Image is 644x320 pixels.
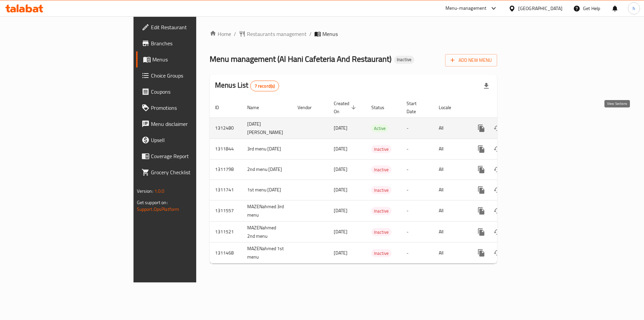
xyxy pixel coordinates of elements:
[433,159,468,180] td: All
[433,242,468,264] td: All
[439,103,460,111] span: Locale
[242,139,292,159] td: 3rd menu [DATE]
[136,100,241,116] a: Promotions
[401,242,433,264] td: -
[242,180,292,200] td: 1st menu [DATE]
[136,84,241,100] a: Coupons
[489,162,505,178] button: Change Status
[401,118,433,139] td: -
[450,56,492,64] span: Add New Menu
[468,97,543,118] th: Actions
[371,228,391,236] span: Inactive
[136,19,241,35] a: Edit Restaurant
[489,203,505,219] button: Change Status
[489,245,505,261] button: Change Status
[242,221,292,242] td: MAZENahmed 2nd menu
[433,118,468,139] td: All
[371,249,391,257] span: Inactive
[401,200,433,221] td: -
[151,23,236,31] span: Edit Restaurant
[473,203,489,219] button: more
[489,141,505,157] button: Change Status
[371,124,388,132] div: Active
[151,104,236,112] span: Promotions
[394,57,414,62] span: Inactive
[322,30,338,38] span: Menus
[489,120,505,136] button: Change Status
[433,180,468,200] td: All
[371,207,391,215] span: Inactive
[334,185,347,194] span: [DATE]
[242,118,292,139] td: [DATE] [PERSON_NAME]
[371,103,393,111] span: Status
[309,30,312,38] li: /
[433,221,468,242] td: All
[242,200,292,221] td: MAZENahmed 3rd menu
[250,81,279,91] div: Total records count
[151,120,236,128] span: Menu disclaimer
[478,78,494,94] div: Export file
[151,168,236,176] span: Grocery Checklist
[401,139,433,159] td: -
[136,148,241,164] a: Coverage Report
[371,166,391,174] div: Inactive
[334,206,347,215] span: [DATE]
[136,132,241,148] a: Upsell
[242,159,292,180] td: 2nd menu [DATE]
[407,99,425,116] span: Start Date
[136,67,241,84] a: Choice Groups
[401,159,433,180] td: -
[473,245,489,261] button: more
[247,30,307,38] span: Restaurants management
[489,182,505,198] button: Change Status
[334,99,358,116] span: Created On
[137,198,168,207] span: Get support on:
[251,83,279,89] span: 7 record(s)
[136,35,241,51] a: Branches
[152,55,236,63] span: Menus
[151,136,236,144] span: Upsell
[473,141,489,157] button: more
[210,51,391,66] span: Menu management ( Al Hani Cafeteria And Restaurant )
[334,144,347,153] span: [DATE]
[394,56,414,64] div: Inactive
[445,54,497,66] button: Add New Menu
[334,165,347,174] span: [DATE]
[473,224,489,240] button: more
[151,88,236,96] span: Coupons
[473,162,489,178] button: more
[137,205,179,214] a: Support.OpsPlatform
[371,186,391,194] span: Inactive
[371,125,388,132] span: Active
[371,145,391,153] span: Inactive
[210,30,497,38] nav: breadcrumb
[215,80,279,91] h2: Menus List
[239,30,307,38] a: Restaurants management
[151,72,236,80] span: Choice Groups
[401,180,433,200] td: -
[151,152,236,160] span: Coverage Report
[433,139,468,159] td: All
[298,103,320,111] span: Vendor
[247,103,268,111] span: Name
[151,39,236,47] span: Branches
[242,242,292,264] td: MAZENahmed 1st menu
[371,249,391,257] div: Inactive
[401,221,433,242] td: -
[473,120,489,136] button: more
[334,124,347,132] span: [DATE]
[154,187,165,195] span: 1.0.0
[137,187,153,195] span: Version:
[136,51,241,67] a: Menus
[334,248,347,257] span: [DATE]
[473,182,489,198] button: more
[518,5,562,12] div: [GEOGRAPHIC_DATA]
[210,97,543,264] table: enhanced table
[445,4,487,12] div: Menu-management
[215,103,228,111] span: ID
[136,116,241,132] a: Menu disclaimer
[371,166,391,174] span: Inactive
